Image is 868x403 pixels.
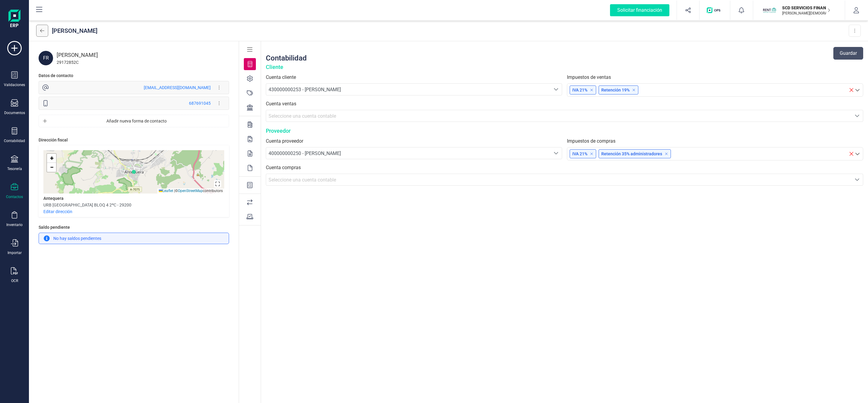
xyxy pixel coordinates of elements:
[572,87,593,93] p: IVA 21%
[6,222,23,227] div: Inventario
[782,11,830,16] p: [PERSON_NAME][DEMOGRAPHIC_DATA][DEMOGRAPHIC_DATA]
[266,164,863,171] label: Cuenta compras
[4,110,25,115] div: Documentos
[178,189,203,193] a: OpenStreetMap
[39,51,53,65] div: FR
[266,74,562,81] label: Cuenta cliente
[610,4,669,16] div: Solicitar financiación
[39,73,73,79] div: Datos de contacto
[4,138,25,143] div: Contabilidad
[39,233,229,244] div: No hay saldos pendientes
[47,154,56,163] a: Zoom in
[269,177,336,183] span: Seleccione una cuenta contable
[763,4,776,17] img: SC
[6,194,23,199] div: Contactos
[269,150,341,156] span: 400000000250 - [PERSON_NAME]
[49,118,224,124] span: Añadir nueva forma de contacto
[550,147,562,159] div: Seleccione una cuenta
[57,51,229,59] div: [PERSON_NAME]
[851,174,863,185] div: Seleccione una cuenta
[47,163,56,172] a: Zoom out
[39,115,229,127] button: Añadir nueva forma de contacto
[39,224,229,233] div: Saldo pendiente
[266,63,863,71] div: Cliente
[52,26,97,35] div: [PERSON_NAME]
[851,110,863,122] div: Seleccione una cuenta
[269,87,341,92] span: 430000000253 - [PERSON_NAME]
[50,154,54,162] span: +
[707,7,723,13] img: Logo de OPS
[266,127,863,135] div: Proveedor
[572,151,593,157] p: IVA 21%
[8,10,20,29] img: Logo Finanedi
[550,84,562,95] div: Seleccione una cuenta
[159,189,173,193] a: Leaflet
[144,85,211,91] div: [EMAIL_ADDRESS][DOMAIN_NAME]
[132,170,136,174] img: Marker
[603,1,677,20] button: Solicitar financiación
[601,151,668,157] p: Retención 35% administradores
[39,137,68,143] div: Dirección fiscal
[266,138,562,145] label: Cuenta proveedor
[782,5,830,11] p: SCD SERVICIOS FINANCIEROS SL
[43,195,64,201] div: Antequera
[567,138,863,145] label: Impuestos de compras
[7,166,22,171] div: Tesorería
[703,1,726,20] button: Logo de OPS
[601,87,636,93] p: Retención 19%
[50,163,54,171] span: −
[760,1,838,20] button: SCSCD SERVICIOS FINANCIEROS SL[PERSON_NAME][DEMOGRAPHIC_DATA][DEMOGRAPHIC_DATA]
[567,74,863,81] label: Impuestos de ventas
[11,278,18,283] div: OCR
[266,53,307,63] div: Contabilidad
[43,202,131,208] div: URB [GEOGRAPHIC_DATA] BLOQ 4 2ºC - 29200
[157,188,224,194] div: © contributors
[266,100,863,107] label: Cuenta ventas
[174,189,175,193] span: |
[269,113,336,119] span: Seleccione una cuenta contable
[4,82,25,87] div: Validaciones
[833,47,863,60] button: Guardar
[57,59,229,65] div: 29172852C
[8,250,22,255] div: Importar
[43,209,72,215] p: Editar dirección
[189,100,211,106] div: 687691045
